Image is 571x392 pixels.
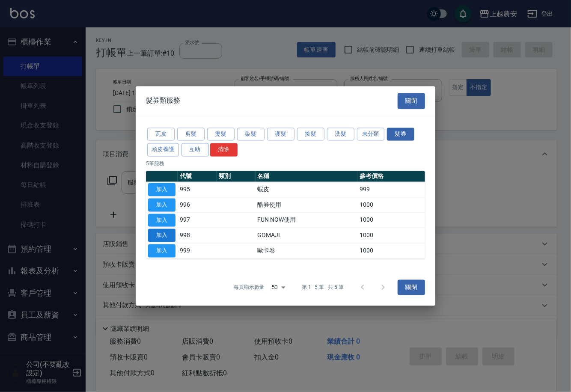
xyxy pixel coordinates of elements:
button: 髮券 [387,128,414,141]
td: GOMAJI [256,228,358,243]
td: 999 [357,182,425,197]
td: 歐卡卷 [256,243,358,258]
button: 加入 [148,183,175,196]
p: 第 1–5 筆 共 5 筆 [302,283,344,291]
th: 名稱 [256,171,358,182]
td: 998 [178,228,217,243]
td: FUN NOW使用 [256,213,358,228]
button: 加入 [148,198,175,211]
td: 999 [178,243,217,258]
td: 酷券使用 [256,197,358,213]
td: 997 [178,213,217,228]
button: 護髮 [267,128,294,141]
td: 1000 [357,197,425,213]
button: 關閉 [398,93,425,109]
td: 1000 [357,228,425,243]
th: 參考價格 [357,171,425,182]
button: 加入 [148,229,175,242]
p: 5 筆服務 [146,160,425,168]
td: 995 [178,182,217,197]
button: 洗髮 [327,128,354,141]
button: 接髮 [297,128,324,141]
button: 關閉 [398,279,425,295]
p: 每頁顯示數量 [234,283,265,291]
td: 1000 [357,243,425,258]
button: 頭皮養護 [147,143,179,157]
button: 加入 [148,244,175,258]
td: 996 [178,197,217,213]
th: 類別 [217,171,256,182]
button: 清除 [210,143,238,157]
button: 剪髮 [177,128,205,141]
button: 燙髮 [207,128,235,141]
button: 互助 [181,143,209,157]
button: 加入 [148,214,175,227]
span: 髮券類服務 [146,97,180,105]
td: 蝦皮 [256,182,358,197]
button: 未分類 [357,128,384,141]
td: 1000 [357,213,425,228]
div: 50 [268,276,288,299]
button: 染髮 [237,128,265,141]
th: 代號 [178,171,217,182]
button: 瓦皮 [147,128,175,141]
